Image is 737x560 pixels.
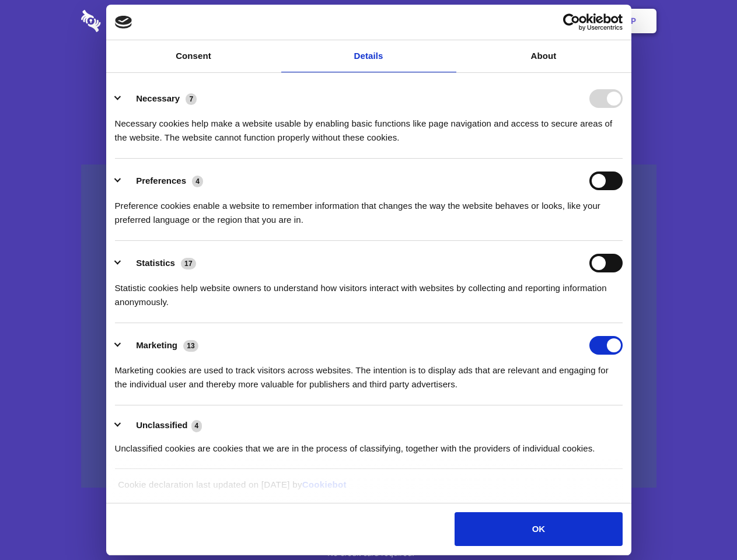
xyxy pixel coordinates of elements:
div: Marketing cookies are used to track visitors across websites. The intention is to display ads tha... [115,355,623,391]
label: Necessary [136,93,180,103]
a: Cookiebot [302,480,347,489]
span: 4 [192,176,203,187]
div: Preference cookies enable a website to remember information that changes the way the website beha... [115,190,623,227]
a: Login [529,3,580,39]
span: 7 [186,93,197,105]
button: Necessary (7) [115,89,204,108]
img: logo-wordmark-white-trans-d4663122ce5f474addd5e946df7df03e33cb6a1c49d2221995e7729f52c070b2.svg [81,10,181,32]
button: OK [455,512,622,546]
button: Unclassified (4) [115,418,209,433]
label: Marketing [136,340,177,350]
div: Necessary cookies help make a website usable by enabling basic functions like page navigation and... [115,108,623,145]
div: Statistic cookies help website owners to understand how visitors interact with websites by collec... [115,272,623,309]
label: Preferences [136,176,186,185]
img: logo [115,16,132,29]
button: Marketing (13) [115,336,206,355]
h1: Eliminate Slack Data Loss. [81,52,656,94]
a: Wistia video thumbnail [81,164,656,488]
button: Statistics (17) [115,254,204,272]
a: Pricing [343,3,393,39]
a: Consent [106,40,281,72]
span: 13 [183,340,198,352]
a: About [456,40,631,72]
h4: Auto-redaction of sensitive data, encrypted data sharing and self-destructing private chats. Shar... [81,106,656,145]
a: Details [281,40,456,72]
div: Cookie declaration last updated on [DATE] by [109,478,628,501]
span: 17 [181,258,196,269]
div: Unclassified cookies are cookies that we are in the process of classifying, together with the pro... [115,433,623,456]
button: Preferences (4) [115,171,211,190]
a: Usercentrics Cookiebot - opens in a new window [521,13,623,31]
label: Statistics [136,258,175,268]
span: 4 [191,420,202,432]
iframe: Drift Widget Chat Controller [679,502,723,546]
a: Contact [473,3,527,39]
